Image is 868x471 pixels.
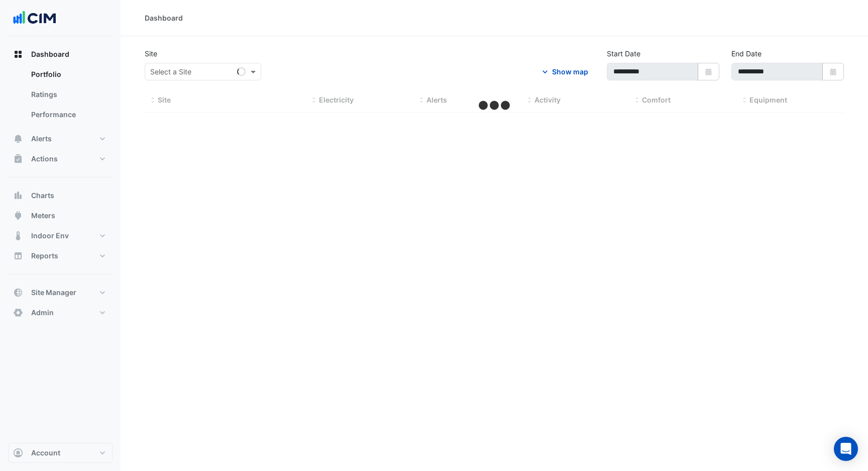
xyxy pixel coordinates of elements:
[8,129,113,149] button: Alerts
[642,96,671,104] span: Comfort
[31,288,76,298] span: Site Manager
[13,154,23,164] app-icon: Actions
[13,49,23,59] app-icon: Dashboard
[13,231,23,241] app-icon: Indoor Env
[8,443,113,463] button: Account
[319,96,354,104] span: Electricity
[13,251,23,261] app-icon: Reports
[8,149,113,169] button: Actions
[731,48,762,59] label: End Date
[23,84,113,105] a: Ratings
[145,13,183,23] div: Dashboard
[31,308,54,318] span: Admin
[13,134,23,144] app-icon: Alerts
[23,64,113,84] a: Portfolio
[31,49,69,59] span: Dashboard
[31,134,52,144] span: Alerts
[8,64,113,129] div: Dashboard
[607,48,640,59] label: Start Date
[23,105,113,125] a: Performance
[8,44,113,64] button: Dashboard
[834,437,858,461] div: Open Intercom Messenger
[31,154,58,164] span: Actions
[31,448,60,458] span: Account
[749,96,787,104] span: Equipment
[8,246,113,266] button: Reports
[13,288,23,298] app-icon: Site Manager
[158,96,171,104] span: Site
[8,226,113,246] button: Indoor Env
[426,96,447,104] span: Alerts
[8,303,113,323] button: Admin
[31,251,58,261] span: Reports
[12,8,57,28] img: Company Logo
[533,63,595,80] button: Show map
[552,66,588,77] div: Show map
[8,185,113,206] button: Charts
[13,211,23,221] app-icon: Meters
[534,96,561,104] span: Activity
[31,191,54,201] span: Charts
[13,308,23,318] app-icon: Admin
[8,206,113,226] button: Meters
[31,231,69,241] span: Indoor Env
[13,191,23,201] app-icon: Charts
[8,282,113,303] button: Site Manager
[31,211,55,221] span: Meters
[145,48,157,59] label: Site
